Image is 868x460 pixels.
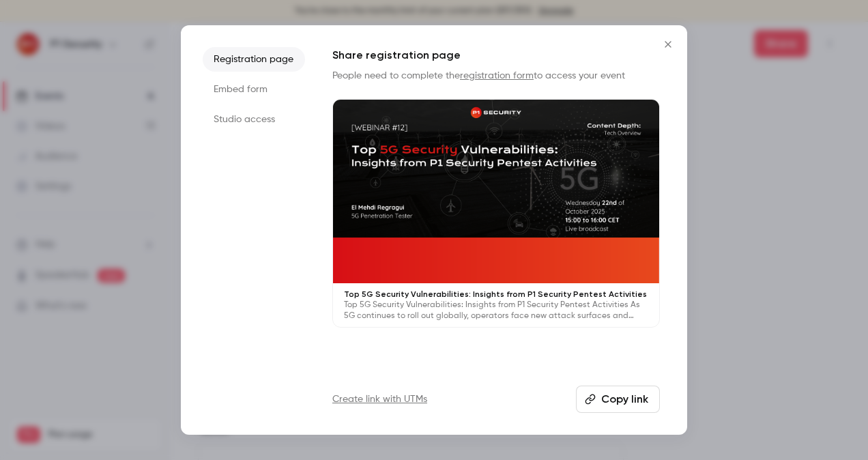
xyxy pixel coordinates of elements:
a: Create link with UTMs [332,392,427,406]
p: Top 5G Security Vulnerabilities: Insights from P1 Security Pentest Activities [344,289,648,300]
li: Embed form [203,77,305,102]
button: Close [654,31,682,58]
p: Top 5G Security Vulnerabilities: Insights from P1 Security Pentest Activities As 5G continues to ... [344,300,648,321]
a: Top 5G Security Vulnerabilities: Insights from P1 Security Pentest ActivitiesTop 5G Security Vuln... [332,99,660,328]
button: Copy link [576,386,660,413]
p: People need to complete the to access your event [332,69,660,83]
h1: Share registration page [332,47,660,63]
li: Studio access [203,107,305,132]
li: Registration page [203,47,305,72]
a: registration form [460,71,534,81]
